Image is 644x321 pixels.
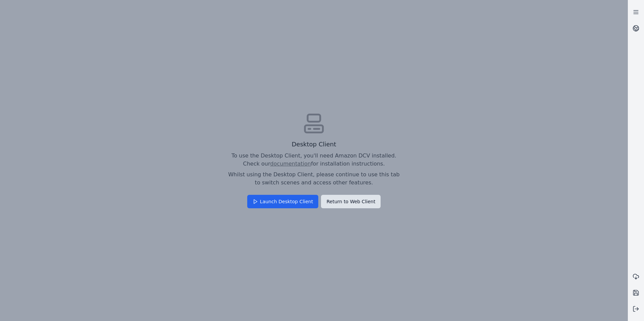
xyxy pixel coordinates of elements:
[270,160,311,167] a: documentation
[247,195,319,208] button: Launch Desktop Client
[228,171,400,187] p: Whilst using the Desktop Client, please continue to use this tab to switch scenes and access othe...
[228,152,400,168] p: To use the Desktop Client, you'll need Amazon DCV installed. Check our for installation instructi...
[321,195,381,208] button: Return to Web Client
[228,140,400,149] p: Desktop Client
